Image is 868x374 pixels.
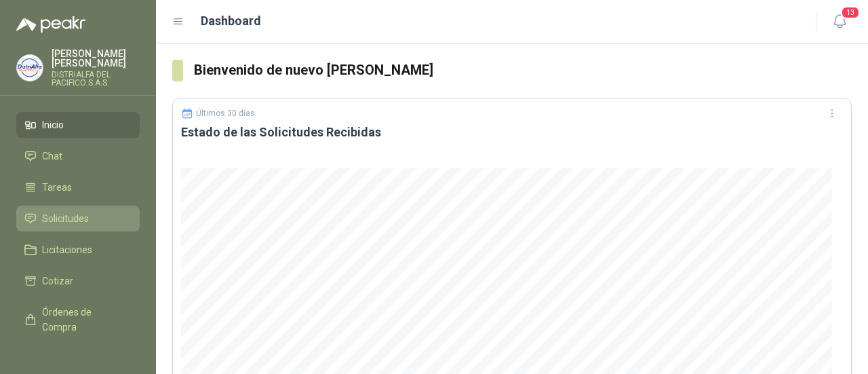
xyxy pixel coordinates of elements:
[42,149,62,164] span: Chat
[42,211,89,226] span: Solicitudes
[181,124,843,141] h3: Estado de las Solicitudes Recibidas
[42,274,73,288] span: Cotizar
[827,10,852,34] button: 13
[16,299,140,340] a: Órdenes de Compra
[42,180,72,195] span: Tareas
[52,49,140,68] p: [PERSON_NAME] [PERSON_NAME]
[196,109,255,118] p: Últimos 30 días
[17,55,43,81] img: Company Logo
[841,6,860,19] span: 13
[52,71,140,87] p: DISTRIALFA DEL PACIFICO S.A.S.
[16,206,140,231] a: Solicitudes
[16,16,85,33] img: Logo peakr
[16,174,140,200] a: Tareas
[16,143,140,169] a: Chat
[16,112,140,138] a: Inicio
[16,237,140,263] a: Licitaciones
[16,268,140,294] a: Cotizar
[42,117,64,132] span: Inicio
[42,305,127,335] span: Órdenes de Compra
[42,242,92,257] span: Licitaciones
[201,12,261,31] h1: Dashboard
[194,60,852,81] h3: Bienvenido de nuevo [PERSON_NAME]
